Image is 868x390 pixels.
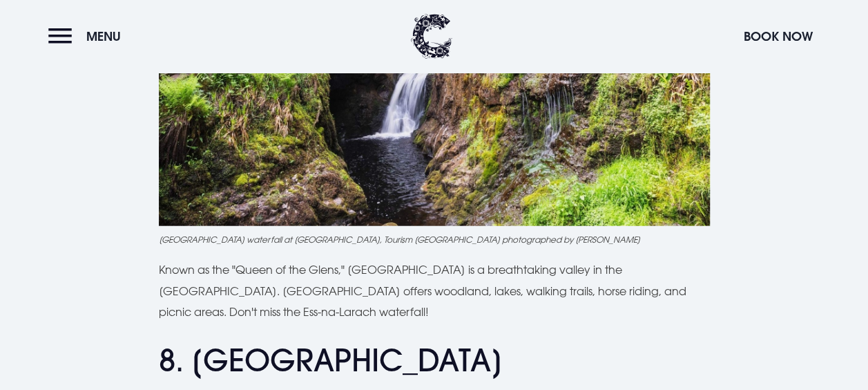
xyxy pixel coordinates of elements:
[159,342,710,379] h2: 8. [GEOGRAPHIC_DATA]
[86,28,121,44] span: Menu
[159,233,710,245] figcaption: [GEOGRAPHIC_DATA] waterfall at [GEOGRAPHIC_DATA], Tourism [GEOGRAPHIC_DATA] photographed by [PERS...
[411,14,452,59] img: Clandeboye Lodge
[737,21,820,51] button: Book Now
[48,21,128,51] button: Menu
[159,259,710,322] p: Known as the "Queen of the Glens," [GEOGRAPHIC_DATA] is a breathtaking valley in the [GEOGRAPHIC_...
